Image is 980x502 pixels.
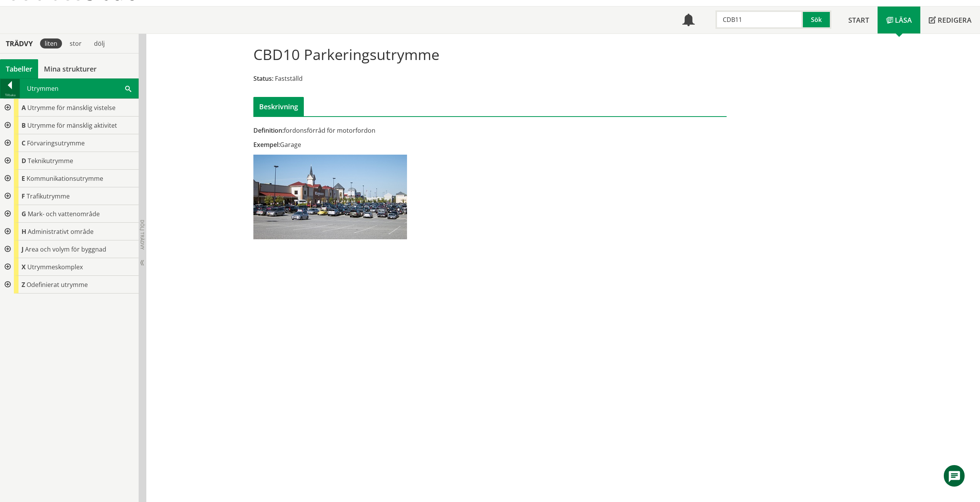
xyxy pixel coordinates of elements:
[28,227,94,236] span: Administrativt område
[27,263,83,271] span: Utrymmeskomplex
[253,155,407,239] img: CBD10Parkeringsplats.jpg
[253,46,439,63] h1: CBD10 Parkeringsutrymme
[22,263,26,271] span: X
[22,157,26,165] span: D
[253,74,273,83] span: Status:
[27,121,117,130] span: Utrymme för mänsklig aktivitet
[25,245,106,254] span: Area och volym för byggnad
[938,15,972,25] span: Redigera
[125,84,131,92] span: Sök i tabellen
[27,280,88,289] span: Odefinierat utrymme
[40,38,62,48] div: liten
[682,15,695,27] span: Notifikationer
[840,7,878,33] a: Start
[27,103,116,112] span: Utrymme för mänsklig vistelse
[878,7,920,33] a: Läsa
[22,174,25,183] span: E
[253,140,565,149] div: Garage
[2,39,37,48] div: Trädvy
[275,74,303,83] span: Fastställd
[848,15,869,25] span: Start
[139,220,146,250] span: Dölj trädvy
[895,15,912,25] span: Läsa
[89,38,109,48] div: dölj
[253,126,284,135] span: Definition:
[22,227,26,236] span: H
[22,245,23,254] span: J
[22,103,26,112] span: A
[28,157,73,165] span: Teknikutrymme
[22,280,25,289] span: Z
[27,192,70,200] span: Trafikutrymme
[38,59,102,78] a: Mina strukturer
[803,10,831,29] button: Sök
[22,210,26,218] span: G
[920,7,980,33] a: Redigera
[22,192,25,200] span: F
[20,79,138,98] div: Utrymmen
[27,174,103,183] span: Kommunikationsutrymme
[27,139,85,147] span: Förvaringsutrymme
[253,140,280,149] span: Exempel:
[715,10,803,29] input: Sök
[253,97,304,116] div: Beskrivning
[65,38,86,48] div: stor
[22,121,26,130] span: B
[22,139,25,147] span: C
[28,210,100,218] span: Mark- och vattenområde
[253,126,565,135] div: fordonsförråd för motorfordon
[0,92,20,98] div: Tillbaka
